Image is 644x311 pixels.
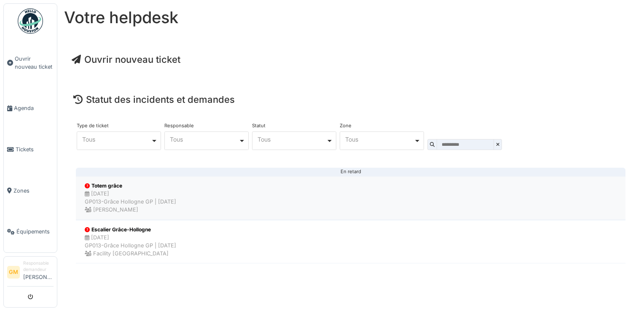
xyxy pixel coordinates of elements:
div: [DATE] GP013-Grâce Hollogne GP | [DATE] [PERSON_NAME] [85,190,176,214]
div: [DATE] GP013-Grâce Hollogne GP | [DATE] Facility [GEOGRAPHIC_DATA] [85,233,176,258]
a: GM Responsable demandeur[PERSON_NAME] [7,260,54,287]
span: Agenda [14,104,54,112]
label: Responsable [164,123,194,128]
li: [PERSON_NAME] [23,260,54,284]
a: Ouvrir nouveau ticket [4,38,57,88]
a: Escalier Grâce-Hollogne [DATE]GP013-Grâce Hollogne GP | [DATE] Facility [GEOGRAPHIC_DATA] [76,220,625,264]
span: Zones [13,187,54,195]
span: Équipements [16,228,54,236]
div: Responsable demandeur [23,260,54,273]
a: Zones [4,170,57,211]
span: Ouvrir nouveau ticket [15,55,54,71]
div: Tous [258,137,326,142]
label: Type de ticket [77,123,109,128]
label: Zone [340,123,352,128]
a: Tickets [4,129,57,170]
h4: Statut des incidents et demandes [73,94,628,105]
div: Tous [345,137,414,142]
div: Totem grâce [85,182,176,190]
label: Statut [252,123,266,128]
div: Escalier Grâce-Hollogne [85,226,176,233]
div: Tous [170,137,239,142]
div: Tous [82,137,151,142]
li: GM [7,266,20,279]
div: En retard [83,172,619,172]
span: Tickets [16,145,54,153]
img: Badge_color-CXgf-gQk.svg [18,8,43,34]
a: Ouvrir nouveau ticket [72,54,180,65]
a: Agenda [4,88,57,129]
a: Équipements [4,211,57,252]
a: Totem grâce [DATE]GP013-Grâce Hollogne GP | [DATE] [PERSON_NAME] [76,176,625,220]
